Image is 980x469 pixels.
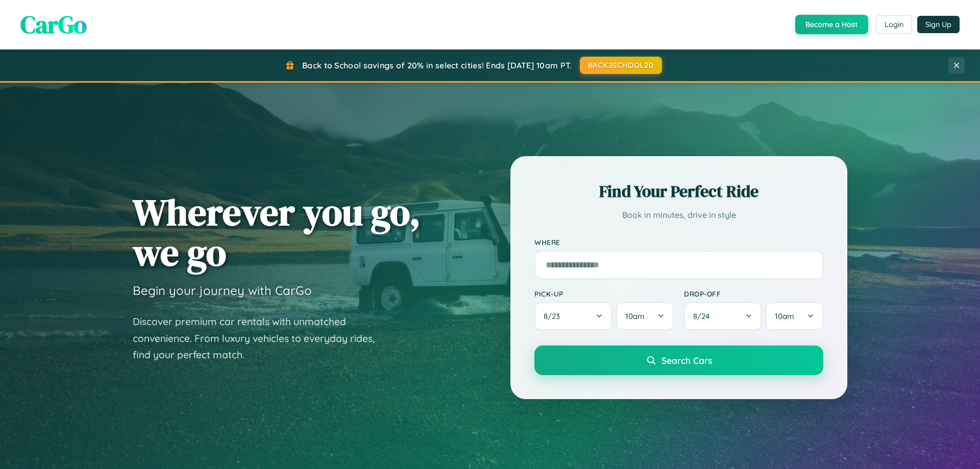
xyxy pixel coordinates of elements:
label: Where [534,238,823,246]
button: Login [876,15,912,34]
span: 8 / 23 [544,311,565,321]
button: Become a Host [795,15,868,34]
span: 10am [775,311,794,321]
p: Discover premium car rentals with unmatched convenience. From luxury vehicles to everyday rides, ... [133,313,388,363]
h2: Find Your Perfect Ride [534,180,823,203]
h1: Wherever you go, we go [133,192,421,273]
button: BACK2SCHOOL20 [580,57,662,74]
span: Back to School savings of 20% in select cities! Ends [DATE] 10am PT. [302,60,572,70]
span: 8 / 24 [693,311,715,321]
button: 10am [766,302,823,330]
span: 10am [625,311,645,321]
span: Search Cars [661,355,712,366]
button: 8/24 [684,302,762,330]
h3: Begin your journey with CarGo [133,283,312,298]
button: 8/23 [534,302,612,330]
button: Search Cars [534,345,823,375]
label: Drop-off [684,289,823,298]
button: 10am [616,302,674,330]
span: CarGo [20,8,87,41]
button: Sign Up [917,16,960,33]
label: Pick-up [534,289,674,298]
p: Book in minutes, drive in style [534,208,823,223]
